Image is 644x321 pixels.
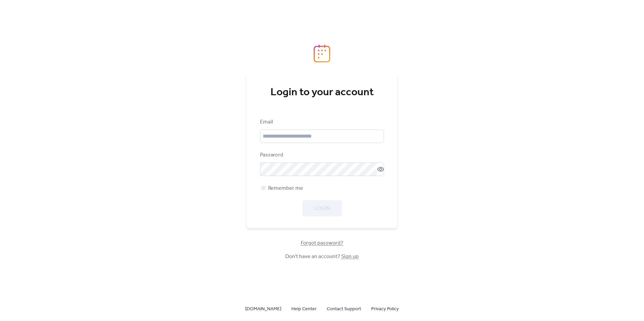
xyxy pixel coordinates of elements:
a: Help Center [291,305,317,313]
span: Don't have an account? [285,253,359,261]
span: Forgot password? [301,239,343,247]
span: Contact Support [327,305,361,313]
a: Contact Support [327,305,361,313]
a: Privacy Policy [371,305,399,313]
span: Help Center [291,305,317,313]
a: Sign up [341,251,359,262]
div: Login to your account [260,86,384,99]
a: [DOMAIN_NAME] [245,305,281,313]
span: Privacy Policy [371,305,399,313]
div: Password [260,151,383,159]
span: [DOMAIN_NAME] [245,305,281,313]
a: Forgot password? [301,241,343,245]
div: Email [260,118,383,126]
img: logo [314,44,330,63]
span: Remember me [268,184,303,192]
